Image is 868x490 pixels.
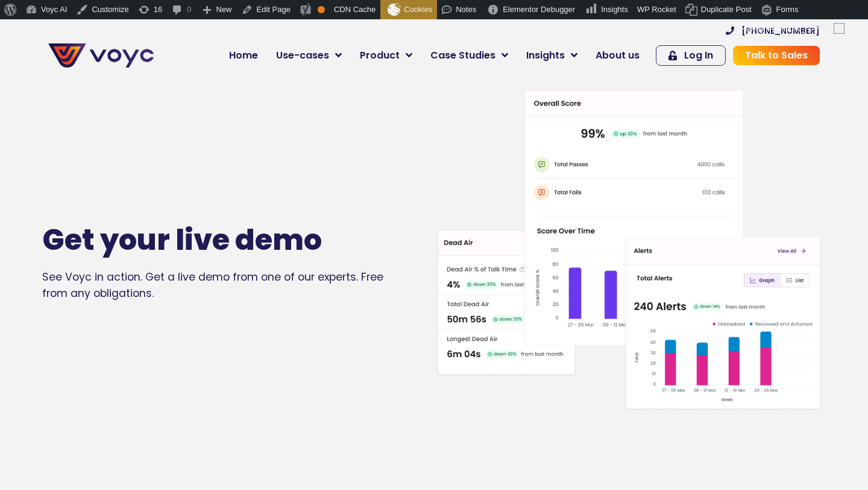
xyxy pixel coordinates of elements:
[42,269,434,301] div: See Voyc in action. Get a live demo from one of our experts. Free from any obligations.
[656,45,726,66] a: Log In
[48,43,154,68] img: voyc-full-logo
[736,19,849,39] a: Howdy,
[351,43,421,68] a: Product
[766,24,830,33] span: [PERSON_NAME]
[684,51,713,60] span: Log In
[276,48,329,63] span: Use-cases
[745,51,808,60] span: Talk to Sales
[229,48,258,63] span: Home
[596,48,640,63] span: About us
[733,46,820,65] a: Talk to Sales
[318,6,325,13] div: OK
[360,48,400,63] span: Product
[42,223,398,258] h1: Get your live demo
[430,48,495,63] span: Case Studies
[517,43,587,68] a: Insights
[526,48,565,63] span: Insights
[220,43,267,68] a: Home
[421,43,517,68] a: Case Studies
[267,43,351,68] a: Use-cases
[726,27,820,35] a: [PHONE_NUMBER]
[587,43,649,68] a: About us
